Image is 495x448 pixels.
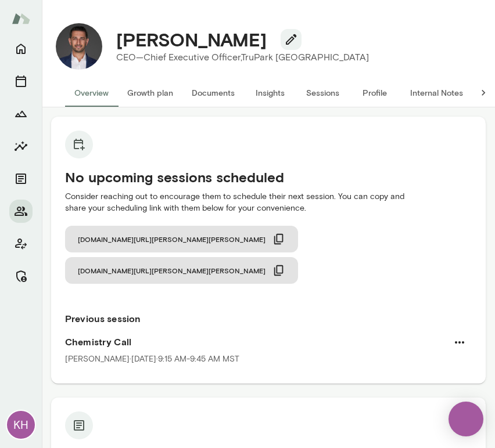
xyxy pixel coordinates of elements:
button: [DOMAIN_NAME][URL][PERSON_NAME][PERSON_NAME] [65,257,298,284]
button: Documents [9,167,33,190]
button: Documents [182,79,244,107]
button: Members [9,200,33,223]
span: [DOMAIN_NAME][URL][PERSON_NAME][PERSON_NAME] [78,234,266,244]
button: Manage [9,265,33,288]
span: [DOMAIN_NAME][URL][PERSON_NAME][PERSON_NAME] [78,266,266,275]
button: Internal Notes [401,79,472,107]
button: [DOMAIN_NAME][URL][PERSON_NAME][PERSON_NAME] [65,226,298,252]
img: Mento [12,8,30,30]
button: Growth Plan [9,102,33,125]
button: Sessions [296,79,349,107]
button: Profile [349,79,401,107]
p: [PERSON_NAME] · [DATE] · 9:15 AM-9:45 AM MST [65,353,239,365]
h6: Previous session [65,312,472,326]
button: Insights [9,135,33,158]
p: Consider reaching out to encourage them to schedule their next session. You can copy and share yo... [65,191,472,214]
button: Overview [65,79,118,107]
h4: [PERSON_NAME] [116,28,267,50]
button: Home [9,37,33,60]
h6: Chemistry Call [65,335,472,349]
button: Insights [244,79,296,107]
button: Client app [9,232,33,255]
p: CEO—Chief Executive Officer, TruPark [GEOGRAPHIC_DATA] [116,50,369,64]
button: Sessions [9,70,33,93]
div: KH [7,411,35,439]
h5: No upcoming sessions scheduled [65,168,472,186]
button: Growth plan [118,79,182,107]
img: Aaron Alamary [56,23,102,70]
